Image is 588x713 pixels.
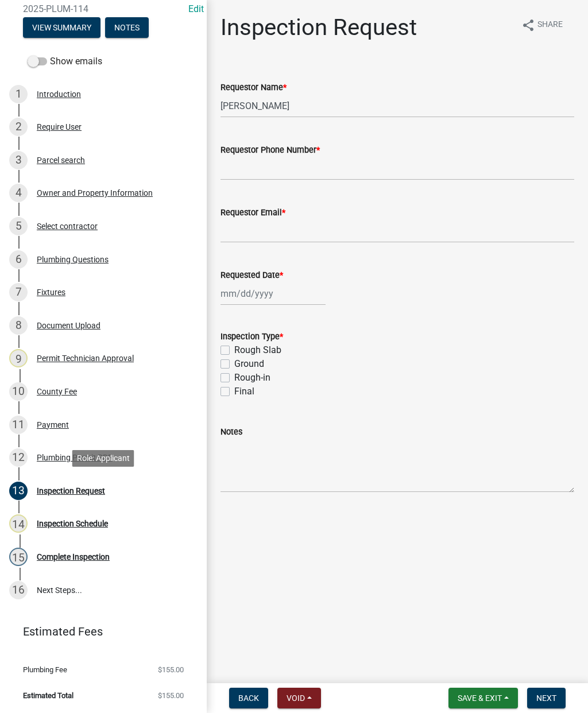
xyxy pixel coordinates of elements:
div: 1 [9,85,28,103]
span: Plumbing Fee [23,666,67,673]
div: Payment [37,421,69,429]
div: 5 [9,217,28,235]
wm-modal-confirm: Notes [105,24,149,33]
div: 12 [9,448,28,467]
div: 7 [9,283,28,301]
div: Inspection Schedule [37,520,108,528]
label: Notes [220,428,242,436]
div: Introduction [37,90,81,98]
a: Estimated Fees [9,620,188,643]
button: Back [229,688,268,708]
button: shareShare [512,14,572,36]
div: Permit Technician Approval [37,354,134,362]
div: Inspection Request [37,487,105,495]
button: View Summary [23,17,100,38]
label: Requestor Name [220,84,287,92]
label: Requestor Phone Number [220,146,320,154]
a: Edit [188,3,204,14]
div: County Fee [37,387,77,396]
div: 2 [9,118,28,136]
label: Rough Slab [234,343,281,357]
div: 3 [9,151,28,169]
div: 11 [9,416,28,434]
div: Plumbing Questions [37,255,109,263]
div: Select contractor [37,222,98,230]
label: Requested Date [220,272,283,280]
h1: Inspection Request [220,14,417,41]
span: Save & Exit [458,693,502,703]
label: Rough-in [234,371,270,385]
button: Save & Exit [448,688,518,708]
span: $155.00 [158,692,184,699]
div: 13 [9,482,28,500]
div: 4 [9,184,28,202]
div: Plumbing Permit PDF [37,454,113,462]
label: Requestor Email [220,209,285,217]
div: 16 [9,581,28,599]
span: Next [536,693,556,703]
button: Void [277,688,321,708]
div: Fixtures [37,288,65,296]
button: Notes [105,17,149,38]
div: 14 [9,514,28,533]
div: Role: Applicant [72,450,134,467]
span: Void [287,693,305,703]
div: 8 [9,316,28,335]
span: Estimated Total [23,692,73,699]
div: 6 [9,250,28,269]
div: 10 [9,382,28,401]
span: Back [238,693,259,703]
button: Next [527,688,566,708]
div: Require User [37,123,82,131]
span: $155.00 [158,666,184,673]
div: Document Upload [37,321,100,330]
span: Share [537,18,563,32]
label: Final [234,385,254,398]
div: Parcel search [37,156,85,164]
div: Complete Inspection [37,553,110,561]
wm-modal-confirm: Edit Application Number [188,3,204,14]
input: mm/dd/yyyy [220,282,326,305]
wm-modal-confirm: Summary [23,24,100,33]
label: Ground [234,357,264,371]
label: Inspection Type [220,333,283,341]
i: share [521,18,535,32]
div: 9 [9,349,28,367]
div: Owner and Property Information [37,189,153,197]
div: 15 [9,548,28,566]
label: Show emails [28,55,102,68]
span: 2025-PLUM-114 [23,3,184,14]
